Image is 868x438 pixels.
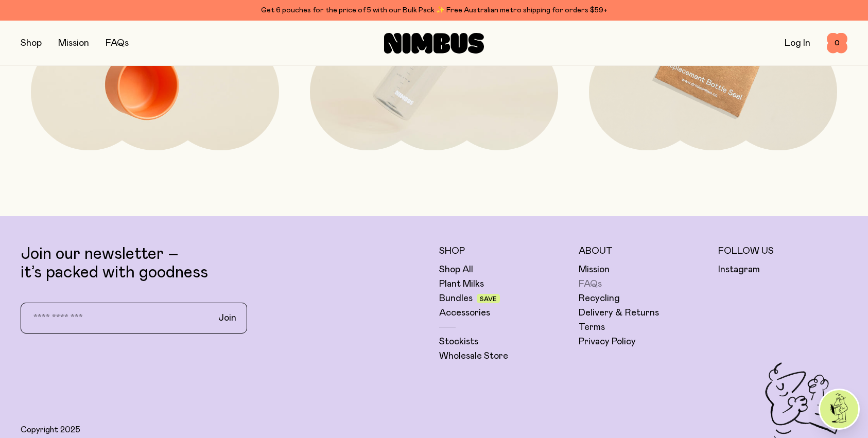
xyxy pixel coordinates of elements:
button: 0 [827,33,847,54]
a: Log In [785,39,810,48]
a: Privacy Policy [579,336,636,348]
a: Accessories [439,307,490,319]
a: Bundles [439,292,473,305]
h5: About [579,245,708,257]
a: FAQs [579,278,602,290]
a: Mission [58,39,89,48]
div: Get 6 pouches for the price of 5 with our Bulk Pack ✨ Free Australian metro shipping for orders $59+ [21,4,847,16]
a: Stockists [439,336,478,348]
a: Recycling [579,292,620,305]
span: Save [480,296,497,302]
img: agent [820,390,858,428]
p: Join our newsletter – it’s packed with goodness [21,245,429,282]
a: Shop All [439,264,473,276]
a: Terms [579,321,605,334]
button: Join [210,307,245,329]
h5: Follow Us [718,245,847,257]
a: Mission [579,264,610,276]
a: FAQs [106,39,129,48]
a: Delivery & Returns [579,307,659,319]
span: Join [218,312,236,324]
span: Copyright 2025 [21,425,80,435]
a: Wholesale Store [439,350,508,362]
h5: Shop [439,245,568,257]
a: Plant Milks [439,278,484,290]
a: Instagram [718,264,760,276]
